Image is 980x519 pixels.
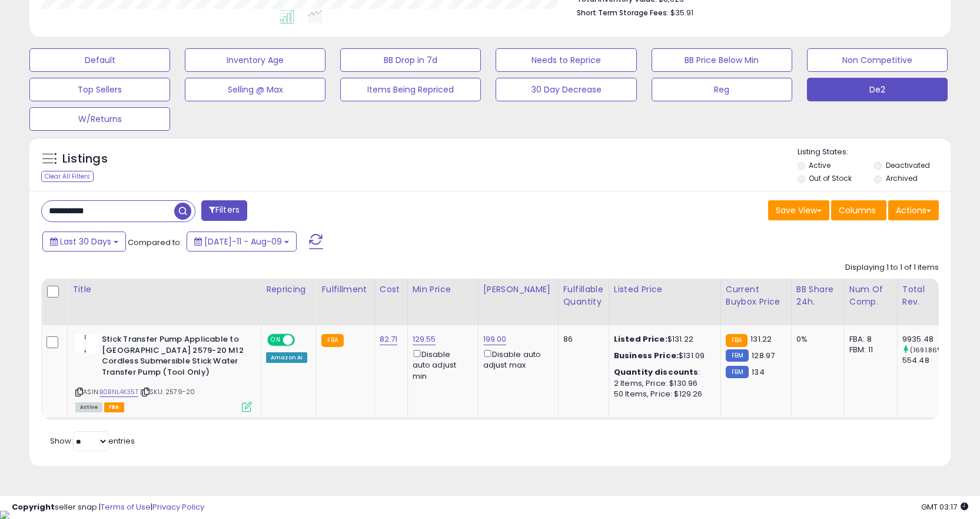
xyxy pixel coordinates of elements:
span: 128.97 [752,350,775,361]
span: | SKU: 2579-20 [140,387,195,396]
a: 82.71 [380,333,398,345]
div: BB Share 24h. [796,283,839,308]
b: Business Price: [614,350,679,361]
button: Selling @ Max [185,78,325,101]
label: Archived [886,173,918,183]
span: 134 [752,366,764,378]
button: Filters [201,200,247,221]
button: Non Competitive [807,48,948,72]
small: (1691.86%) [910,345,946,355]
div: Clear All Filters [41,171,94,182]
div: $131.09 [614,351,712,361]
label: Deactivated [886,160,930,170]
a: B0BNL4K35T [99,387,138,397]
div: Num of Comp. [849,283,892,308]
div: Disable auto adjust min [413,348,469,382]
div: 0% [796,334,835,345]
small: FBA [321,334,343,347]
b: Quantity discounts [614,366,699,378]
div: 86 [563,334,600,345]
span: [DATE]-11 - Aug-09 [204,236,282,247]
div: seller snap | | [12,502,204,513]
button: Reg [652,78,792,101]
span: Columns [839,204,876,216]
label: Active [809,160,830,170]
div: Listed Price [614,283,716,296]
button: 30 Day Decrease [496,78,636,101]
button: [DATE]-11 - Aug-09 [187,232,297,252]
button: Columns [831,200,886,220]
b: Short Term Storage Fees: [577,8,669,18]
span: All listings currently available for purchase on Amazon [75,402,102,412]
div: Repricing [266,283,311,296]
div: Fulfillable Quantity [563,283,604,308]
div: Disable auto adjust max [483,348,549,371]
span: Show: entries [50,435,135,447]
span: Compared to: [128,237,182,248]
div: [PERSON_NAME] [483,283,553,296]
span: 2025-09-9 03:17 GMT [921,501,968,513]
div: : [614,367,712,378]
span: Last 30 Days [60,236,111,247]
div: 50 Items, Price: $129.26 [614,389,712,399]
div: $131.22 [614,334,712,345]
div: Current Buybox Price [726,283,786,308]
a: 129.55 [413,333,436,345]
button: Needs to Reprice [496,48,636,72]
label: Out of Stock [809,173,852,183]
span: $35.91 [670,7,693,18]
div: 9935.48 [902,334,950,345]
div: Cost [380,283,403,296]
button: BB Drop in 7d [340,48,481,72]
span: FBA [104,402,124,412]
strong: Copyright [12,501,55,513]
a: Terms of Use [101,501,151,513]
div: ASIN: [75,334,252,411]
img: 11dCXJQXDTL._SL40_.jpg [75,334,99,353]
b: Stick Transfer Pump Applicable to [GEOGRAPHIC_DATA] 2579-20 M12 Cordless Submersible Stick Water ... [102,334,245,381]
div: FBM: 11 [849,345,888,355]
a: 199.00 [483,333,507,345]
div: Title [72,283,256,296]
button: Inventory Age [185,48,325,72]
div: Displaying 1 to 1 of 1 items [845,262,939,273]
button: Items Being Repriced [340,78,481,101]
div: Amazon AI [266,352,307,363]
div: 554.48 [902,355,950,366]
button: Default [29,48,170,72]
button: W/Returns [29,107,170,131]
span: OFF [293,335,312,345]
p: Listing States: [798,147,951,158]
small: FBA [726,334,748,347]
div: Min Price [413,283,473,296]
a: Privacy Policy [152,501,204,513]
div: Total Rev. [902,283,945,308]
button: Actions [888,200,939,220]
div: FBA: 8 [849,334,888,345]
b: Listed Price: [614,333,667,345]
div: 2 Items, Price: $130.96 [614,378,712,389]
button: Top Sellers [29,78,170,101]
div: Fulfillment [321,283,369,296]
button: De2 [807,78,948,101]
button: Last 30 Days [42,232,126,252]
h5: Listings [62,151,108,167]
small: FBM [726,349,749,362]
button: Save View [768,200,829,220]
button: BB Price Below Min [652,48,792,72]
span: 131.22 [750,333,772,345]
small: FBM [726,366,749,378]
span: ON [268,335,283,345]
